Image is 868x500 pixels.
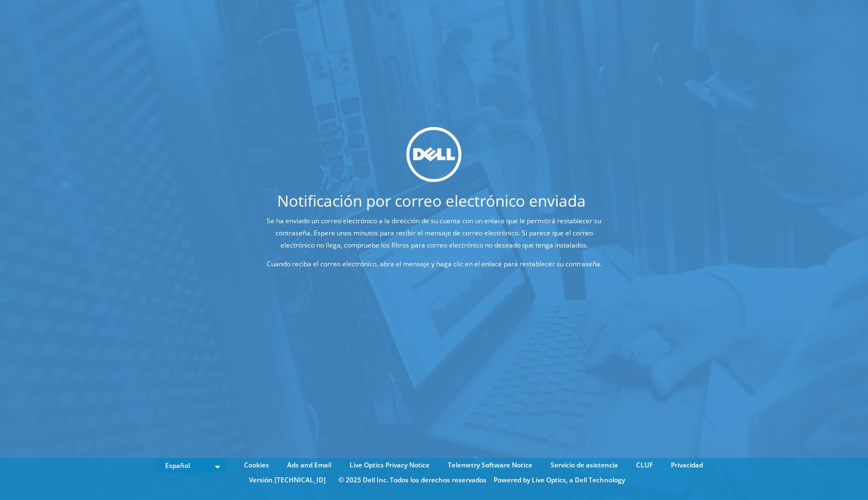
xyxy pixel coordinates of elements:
a: Cookies [236,459,277,471]
a: Servicio de asistencia [542,459,626,471]
a: CLUF [628,459,661,471]
h1: Notificación por correo electrónico enviada [217,192,645,208]
a: Privacidad [663,459,711,471]
p: Se ha enviado un correo electrónico a la dirección de su cuenta con un enlace que le permitirá re... [258,214,610,251]
li: Versión [TECHNICAL_ID] [244,474,331,486]
a: Live Optics Privacy Notice [341,459,438,471]
a: Telemetry Software Notice [440,459,541,471]
p: Cuando reciba el correo electrónico, abra el mensaje y haga clic en el enlace para restablecer su... [258,257,610,270]
img: dell_svg_logo.svg [406,127,462,182]
a: Ads and Email [279,459,340,471]
li: Powered by Live Optics, a Dell Technology [494,474,625,486]
li: © 2025 Dell Inc. Todos los derechos reservados [333,474,492,486]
